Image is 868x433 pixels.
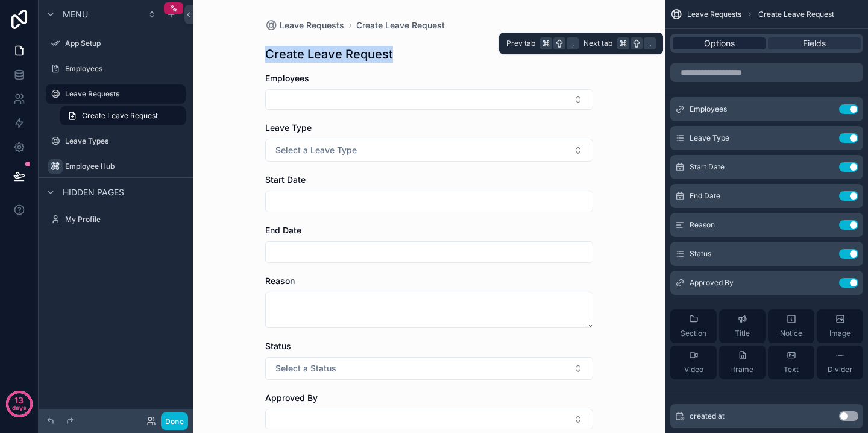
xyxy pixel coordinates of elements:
a: Leave Requests [46,84,186,104]
span: Select a Status [275,362,336,375]
span: Leave Requests [687,10,741,19]
p: days [12,399,27,416]
button: Title [719,309,766,343]
button: Image [817,309,863,343]
a: Create Leave Request [60,106,186,125]
label: Leave Types [65,136,183,146]
span: Select a Leave Type [275,144,357,156]
p: 13 [14,394,24,406]
a: Employee Hub [46,157,186,176]
span: Start Date [265,174,306,185]
button: Select Button [265,357,593,380]
span: Notice [780,329,802,338]
span: created at [690,411,725,421]
button: Text [768,346,814,379]
span: Next tab [583,39,612,48]
span: Status [690,249,711,259]
span: Create Leave Request [758,10,834,19]
span: Approved By [265,393,318,403]
span: Hidden pages [63,186,124,198]
button: Divider [817,346,863,379]
span: Employees [690,104,727,114]
span: Reason [690,220,715,230]
a: Leave Requests [265,19,344,31]
span: Status [265,341,291,351]
span: Divider [828,365,852,375]
span: Employees [265,73,309,83]
span: Image [829,329,851,338]
span: Leave Type [265,122,312,133]
button: Done [161,412,188,430]
label: App Setup [65,39,183,48]
span: Title [735,329,750,338]
button: Select Button [265,89,593,110]
span: Menu [63,8,88,21]
button: Section [670,309,717,343]
label: Employees [65,64,183,74]
span: End Date [690,191,720,201]
span: , [568,39,577,48]
a: App Setup [46,34,186,53]
span: Text [784,365,799,375]
span: Start Date [690,162,725,172]
span: Video [684,365,703,375]
a: My Profile [46,210,186,229]
button: iframe [719,346,766,379]
button: Select Button [265,409,593,429]
button: Select Button [265,139,593,162]
span: Prev tab [506,39,535,48]
button: Notice [768,309,814,343]
span: iframe [731,365,753,375]
span: Leave Type [690,133,729,143]
span: Options [704,37,735,49]
span: Leave Requests [280,19,344,31]
button: Video [670,346,717,379]
span: End Date [265,225,301,235]
span: Create Leave Request [82,111,158,121]
a: Leave Types [46,131,186,151]
h1: Create Leave Request [265,46,393,63]
label: Employee Hub [65,162,183,171]
label: My Profile [65,215,183,224]
span: Approved By [690,278,734,288]
span: Fields [803,37,826,49]
span: Reason [265,276,295,286]
span: . [645,39,655,48]
a: Create Leave Request [356,19,445,31]
span: Section [681,329,706,338]
label: Leave Requests [65,89,178,99]
a: Employees [46,59,186,78]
